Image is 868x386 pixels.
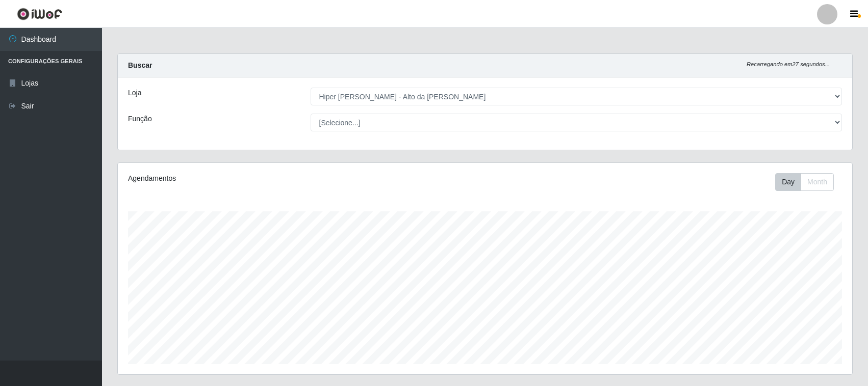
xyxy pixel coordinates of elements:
button: Day [775,173,801,191]
div: First group [775,173,834,191]
div: Toolbar with button groups [775,173,842,191]
strong: Buscar [128,61,152,69]
label: Função [128,114,152,124]
div: Agendamentos [128,173,417,184]
label: Loja [128,88,141,98]
i: Recarregando em 27 segundos... [747,61,830,67]
button: Month [801,173,834,191]
img: CoreUI Logo [17,8,62,20]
